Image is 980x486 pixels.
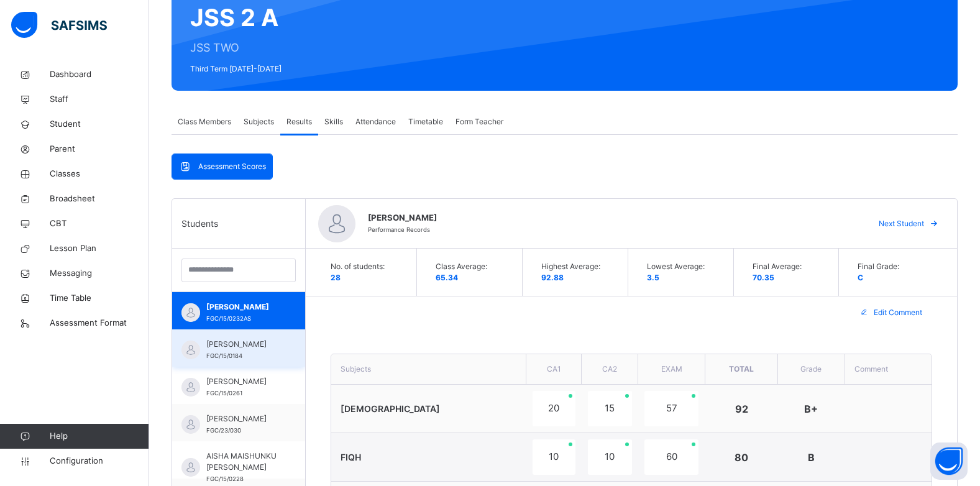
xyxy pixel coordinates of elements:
span: [PERSON_NAME] [206,301,277,313]
img: default.svg [181,458,200,477]
span: [PERSON_NAME] [206,413,277,424]
div: 20 [533,391,575,426]
div: 57 [644,391,698,426]
span: Subjects [244,116,274,127]
span: Results [286,116,312,127]
span: Final Grade: [858,261,932,272]
span: Edit Comment [874,307,922,318]
th: EXAM [638,354,705,385]
th: Grade [778,354,845,385]
span: Student [50,118,149,131]
span: 3.5 [647,273,659,282]
span: B [808,451,815,464]
th: CA1 [526,354,582,385]
span: 70.35 [753,273,774,282]
span: FGC/15/0232AS [206,315,251,322]
img: safsims [11,12,107,38]
span: Final Average: [753,261,827,272]
span: 65.34 [436,273,458,282]
span: C [858,273,863,282]
span: Lowest Average: [647,261,721,272]
span: Classes [50,168,149,180]
span: FGC/23/030 [206,427,241,434]
span: Broadsheet [50,193,149,205]
span: Help [50,430,149,442]
span: 28 [331,273,341,282]
span: Performance Records [368,226,430,233]
span: Messaging [50,267,149,280]
span: Form Teacher [456,116,503,127]
span: 92.88 [541,273,564,282]
img: default.svg [181,303,200,322]
button: Open asap [930,442,968,480]
span: FIQH [341,452,361,462]
span: Next Student [879,218,924,229]
div: 60 [644,439,698,475]
span: [PERSON_NAME] [206,376,277,387]
span: Configuration [50,455,149,467]
span: Dashboard [50,68,149,81]
span: Total [729,364,754,374]
span: Timetable [408,116,443,127]
span: No. of students: [331,261,405,272]
span: FGC/15/0261 [206,390,242,397]
div: 10 [533,439,575,475]
span: Parent [50,143,149,155]
span: 80 [735,451,748,464]
img: default.svg [318,205,355,242]
span: Assessment Scores [198,161,266,172]
div: 15 [588,391,632,426]
img: default.svg [181,378,200,397]
span: [PERSON_NAME] [368,212,857,224]
img: default.svg [181,341,200,359]
span: Students [181,217,218,230]
span: AISHA MAISHUNKU [PERSON_NAME] [206,451,277,473]
span: Class Members [178,116,231,127]
span: Staff [50,93,149,106]
span: FGC/15/0184 [206,352,242,359]
span: Lesson Plan [50,242,149,255]
span: Attendance [355,116,396,127]
span: 92 [735,403,748,415]
span: Skills [324,116,343,127]
span: [DEMOGRAPHIC_DATA] [341,403,440,414]
span: FGC/15/0228 [206,475,244,482]
div: 10 [588,439,632,475]
span: Highest Average: [541,261,615,272]
span: Assessment Format [50,317,149,329]
img: default.svg [181,415,200,434]
span: B+ [804,403,818,415]
th: Comment [845,354,932,385]
span: CBT [50,218,149,230]
th: CA2 [582,354,638,385]
span: Time Table [50,292,149,305]
span: [PERSON_NAME] [206,339,277,350]
span: Class Average: [436,261,510,272]
th: Subjects [331,354,526,385]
